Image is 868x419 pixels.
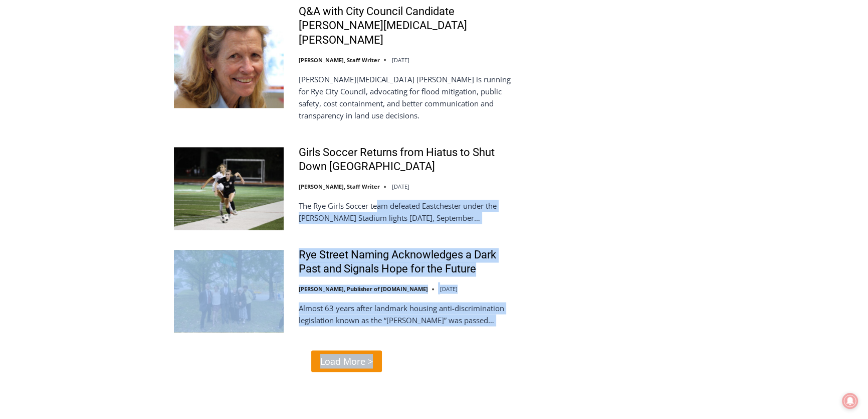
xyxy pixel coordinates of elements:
a: [PERSON_NAME], Staff Writer [299,56,380,64]
time: [DATE] [392,183,409,190]
a: [PERSON_NAME], Staff Writer [299,183,380,190]
p: Almost 63 years after landmark housing anti-discrimination legislation known as the “[PERSON_NAME... [299,302,519,326]
a: Rye Street Naming Acknowledges a Dark Past and Signals Hope for the Future [299,248,519,276]
p: The Rye Girls Soccer team defeated Eastchester under the [PERSON_NAME] Stadium lights [DATE], Sep... [299,200,519,224]
img: Rye Street Naming Acknowledges a Dark Past and Signals Hope for the Future [174,250,284,332]
a: Load More > [311,350,382,372]
p: [PERSON_NAME][MEDICAL_DATA] [PERSON_NAME] is running for Rye City Council, advocating for flood m... [299,73,519,121]
time: [DATE] [392,56,409,64]
img: Q&A with City Council Candidate Robin Thrush Jovanovich [174,26,284,108]
img: Girls Soccer Returns from Hiatus to Shut Down Eastchester [174,147,284,229]
span: Load More > [320,354,373,368]
a: Girls Soccer Returns from Hiatus to Shut Down [GEOGRAPHIC_DATA] [299,146,519,174]
a: Q&A with City Council Candidate [PERSON_NAME][MEDICAL_DATA] [PERSON_NAME] [299,5,519,48]
a: [PERSON_NAME], Publisher of [DOMAIN_NAME] [299,285,428,293]
time: [DATE] [440,285,458,293]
